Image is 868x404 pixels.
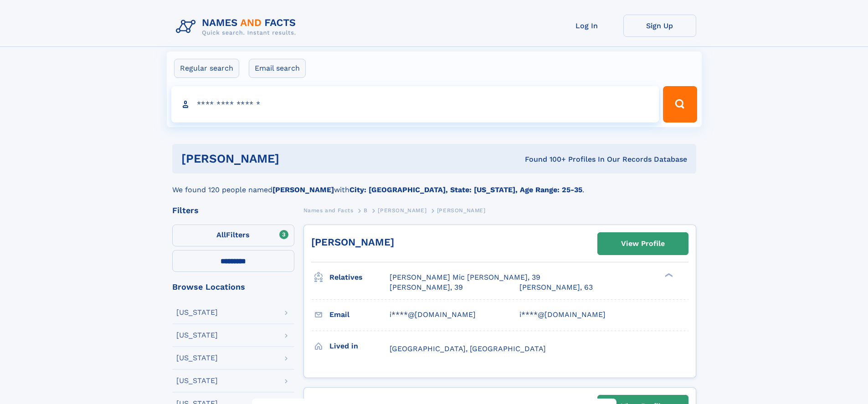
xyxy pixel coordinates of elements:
div: ❯ [663,272,673,278]
h3: Relatives [329,270,390,285]
div: [US_STATE] [176,354,218,362]
input: search input [171,86,659,123]
div: Browse Locations [172,283,294,291]
img: Logo Names and Facts [172,15,303,39]
label: Email search [249,59,306,78]
a: [PERSON_NAME], 63 [519,282,593,292]
h3: Lived in [329,338,390,354]
label: Regular search [174,59,239,78]
b: City: [GEOGRAPHIC_DATA], State: [US_STATE], Age Range: 25-35 [349,185,582,194]
label: Filters [172,225,294,246]
span: [PERSON_NAME] [437,207,486,214]
div: [US_STATE] [176,332,218,339]
button: Search Button [663,86,697,123]
a: Names and Facts [303,205,354,216]
span: [GEOGRAPHIC_DATA], [GEOGRAPHIC_DATA] [390,344,546,353]
span: [PERSON_NAME] [378,207,426,214]
span: All [216,230,226,239]
div: [US_STATE] [176,309,218,316]
div: Found 100+ Profiles In Our Records Database [402,154,687,164]
div: Filters [172,206,294,215]
a: [PERSON_NAME] [311,236,394,248]
h3: Email [329,307,390,322]
a: [PERSON_NAME], 39 [390,282,463,292]
div: [US_STATE] [176,377,218,384]
a: [PERSON_NAME] [378,205,426,216]
a: Log In [550,15,623,37]
a: B [364,205,368,216]
a: [PERSON_NAME] Mic [PERSON_NAME], 39 [390,272,540,282]
b: [PERSON_NAME] [272,185,334,194]
div: View Profile [621,233,665,254]
a: View Profile [598,233,688,255]
h1: [PERSON_NAME] [181,153,402,164]
span: B [364,207,368,214]
a: Sign Up [623,15,696,37]
div: We found 120 people named with . [172,174,696,195]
